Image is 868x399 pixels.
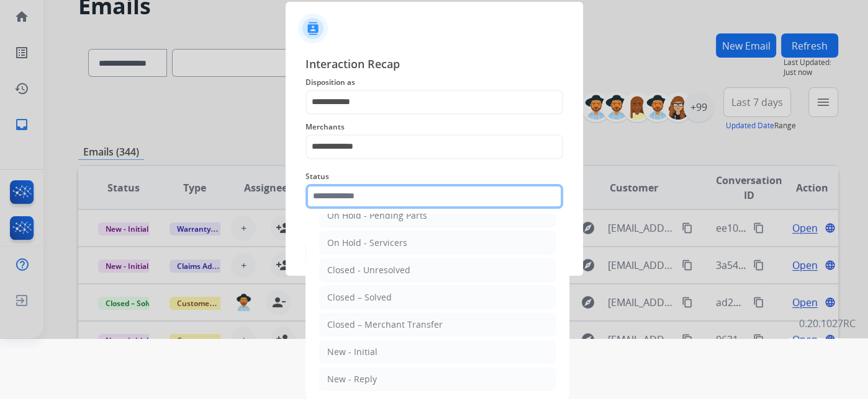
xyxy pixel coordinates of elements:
[305,55,563,75] span: Interaction Recap
[327,318,443,331] div: Closed – Merchant Transfer
[327,373,377,385] div: New - Reply
[799,316,856,331] p: 0.20.1027RC
[305,120,563,134] span: Merchants
[305,75,563,90] span: Disposition as
[327,209,427,222] div: On Hold - Pending Parts
[298,14,328,43] img: contactIcon
[327,346,377,358] div: New - Initial
[327,237,407,249] div: On Hold - Servicers
[327,291,392,304] div: Closed – Solved
[305,169,563,184] span: Status
[327,264,410,276] div: Closed - Unresolved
